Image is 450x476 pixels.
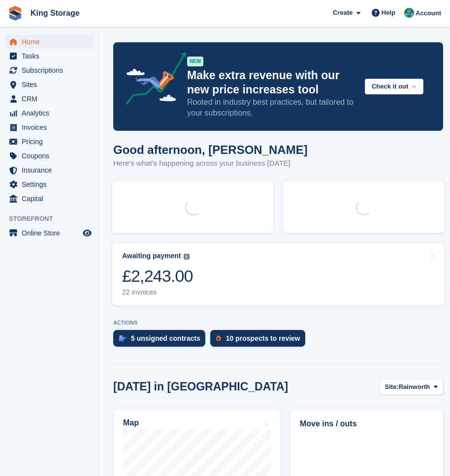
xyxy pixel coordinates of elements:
[187,97,357,119] p: Rooted in industry best practices, but tailored to your subscriptions.
[210,330,310,352] a: 10 prospects to review
[333,8,353,18] span: Create
[131,334,200,342] div: 5 unsigned contracts
[5,78,93,91] a: menu
[187,57,203,66] div: NEW
[123,418,139,427] h2: Map
[118,52,187,108] img: price-adjustments-announcement-icon-8257ccfd72463d97f412b2fc003d46551f7dbcb40ab6d574587a9cd5c0d94...
[5,149,93,163] a: menu
[416,8,441,18] span: Account
[112,243,444,305] a: Awaiting payment £2,243.00 22 invoices
[22,149,81,163] span: Coupons
[5,226,93,240] a: menu
[113,320,443,326] p: ACTIONS
[5,135,93,149] a: menu
[187,68,357,97] p: Make extra revenue with our new price increases tool
[5,63,93,77] a: menu
[22,49,81,63] span: Tasks
[22,226,81,240] span: Online Store
[399,382,430,392] span: Rainworth
[9,214,98,224] span: Storefront
[22,63,81,77] span: Subscriptions
[113,330,210,352] a: 5 unsigned contracts
[22,163,81,177] span: Insurance
[22,135,81,149] span: Pricing
[113,380,288,393] h2: [DATE] in [GEOGRAPHIC_DATA]
[226,334,300,342] div: 10 prospects to review
[184,254,190,260] img: icon-info-grey-7440780725fd019a000dd9b08b2336e03edf1995a4989e88bcd33f0948082b44.svg
[122,252,181,260] div: Awaiting payment
[300,418,434,430] h2: Move ins / outs
[5,163,93,177] a: menu
[113,158,308,169] p: Here's what's happening across your business [DATE]
[122,266,193,286] div: £2,243.00
[5,106,93,120] a: menu
[5,92,93,106] a: menu
[22,192,81,206] span: Capital
[122,288,193,297] div: 22 invoices
[22,106,81,120] span: Analytics
[5,49,93,63] a: menu
[27,5,84,21] a: King Storage
[5,192,93,206] a: menu
[5,120,93,134] a: menu
[382,8,395,18] span: Help
[22,78,81,91] span: Sites
[404,8,414,18] img: John King
[119,335,126,341] img: contract_signature_icon-13c848040528278c33f63329250d36e43548de30e8caae1d1a13099fd9432cc5.svg
[22,35,81,49] span: Home
[81,227,93,239] a: Preview store
[113,143,308,156] h1: Good afternoon, [PERSON_NAME]
[216,335,221,341] img: prospect-51fa495bee0391a8d652442698ab0144808aea92771e9ea1ae160a38d050c398.svg
[365,79,423,95] button: Check it out →
[8,6,23,21] img: stora-icon-8386f47178a22dfd0bd8f6a31ec36ba5ce8667c1dd55bd0f319d3a0aa187defe.svg
[5,35,93,49] a: menu
[22,92,81,106] span: CRM
[22,120,81,134] span: Invoices
[22,178,81,191] span: Settings
[380,379,443,395] button: Site: Rainworth
[385,382,399,392] span: Site:
[5,178,93,191] a: menu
